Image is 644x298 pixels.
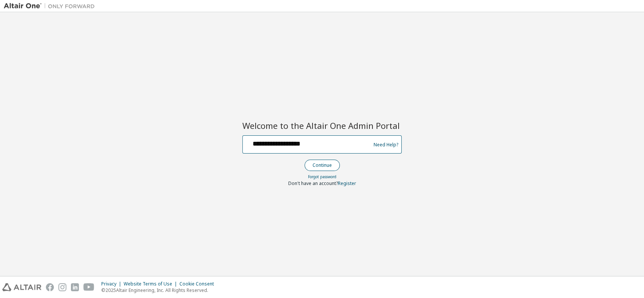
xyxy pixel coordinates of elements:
[242,120,402,131] h2: Welcome to the Altair One Admin Portal
[4,2,99,10] img: Altair One
[124,281,179,287] div: Website Terms of Use
[308,174,336,179] a: Forgot password
[101,287,218,293] p: © 2025 Altair Engineering, Inc. All Rights Reserved.
[101,281,124,287] div: Privacy
[83,283,94,291] img: youtube.svg
[71,283,79,291] img: linkedin.svg
[288,180,338,187] span: Don't have an account?
[2,283,41,291] img: altair_logo.svg
[305,160,340,171] button: Continue
[58,283,66,291] img: instagram.svg
[46,283,54,291] img: facebook.svg
[179,281,218,287] div: Cookie Consent
[338,180,356,187] a: Register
